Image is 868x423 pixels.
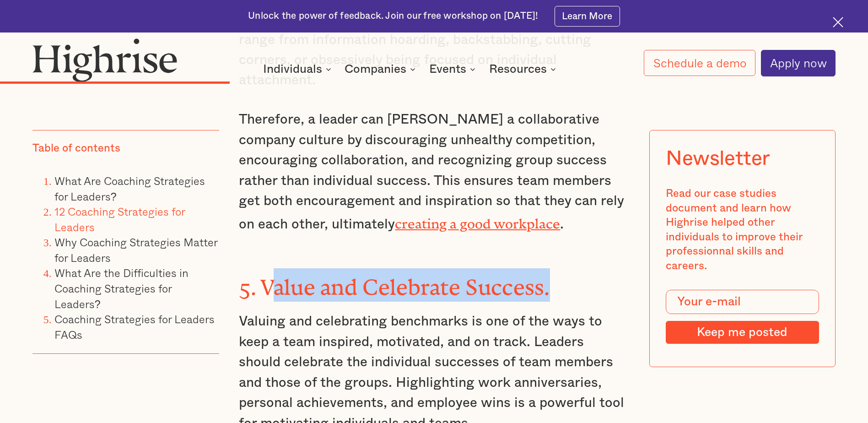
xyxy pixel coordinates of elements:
form: Modal Form [666,290,819,344]
a: What Are Coaching Strategies for Leaders? [54,172,205,205]
a: 12 Coaching Strategies for Leaders [54,203,185,235]
img: Highrise logo [32,38,178,82]
div: Read our case studies document and learn how Highrise helped other individuals to improve their p... [666,187,819,273]
div: Events [429,64,466,75]
a: Coaching Strategies for Leaders FAQs [54,310,215,343]
a: Why Coaching Strategies Matter for Leaders [54,233,217,266]
div: Resources [489,64,547,75]
a: creating a good workplace [395,216,560,225]
a: What Are the Difficulties in Coaching Strategies for Leaders? [54,265,189,312]
div: Table of contents [32,141,120,156]
div: Individuals [263,64,334,75]
div: Resources [489,64,559,75]
div: Unlock the power of feedback. Join our free workshop on [DATE]! [248,10,538,22]
a: Schedule a demo [644,50,755,76]
a: Learn More [555,6,620,27]
div: Individuals [263,64,322,75]
div: Events [429,64,478,75]
input: Keep me posted [666,321,819,344]
div: Companies [345,64,418,75]
div: Companies [345,64,406,75]
input: Your e-mail [666,290,819,314]
p: Therefore, a leader can [PERSON_NAME] a collaborative company culture by discouraging unhealthy c... [239,109,629,234]
img: Cross icon [833,17,843,27]
div: Newsletter [666,147,770,171]
a: Apply now [761,50,836,76]
strong: 5. Value and Celebrate Success. [239,275,550,289]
